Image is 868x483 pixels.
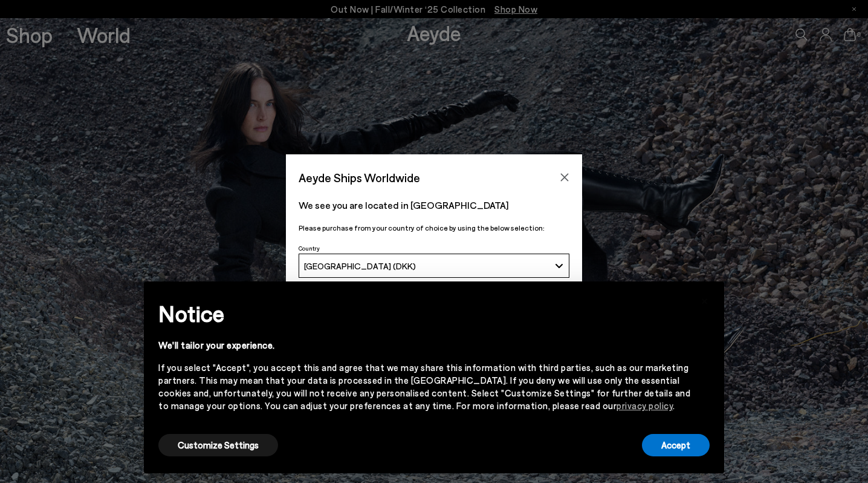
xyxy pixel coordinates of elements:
[158,298,690,329] h2: Notice
[690,285,719,314] button: Close this notice
[299,198,569,212] p: We see you are located in [GEOGRAPHIC_DATA]
[158,361,690,412] div: If you select "Accept", you accept this and agree that we may share this information with third p...
[299,245,320,252] span: Country
[642,434,710,456] button: Accept
[299,167,420,188] span: Aeyde Ships Worldwide
[299,222,569,234] p: Please purchase from your country of choice by using the below selection:
[158,339,690,352] div: We'll tailor your experience.
[158,434,278,456] button: Customize Settings
[701,291,709,308] span: ×
[555,168,574,186] button: Close
[617,400,673,411] a: privacy policy
[304,261,416,271] span: [GEOGRAPHIC_DATA] (DKK)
